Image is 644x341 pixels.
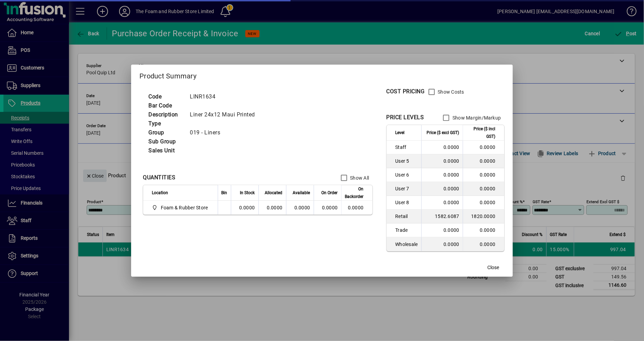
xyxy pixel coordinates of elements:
td: 0.0000 [421,237,463,251]
div: QUANTITIES [143,173,175,182]
h2: Product Summary [131,65,513,85]
span: User 8 [396,199,418,206]
td: 0.0000 [463,237,504,251]
div: COST PRICING [387,87,425,96]
td: 0.0000 [463,196,504,210]
span: Close [488,264,499,271]
button: Close [482,262,505,274]
div: PRICE LEVELS [387,113,424,122]
span: Price ($ incl GST) [467,125,496,140]
td: 0.0000 [286,201,314,215]
span: Retail [396,213,418,220]
span: Foam & Rubber Store [152,203,211,212]
td: 0.0000 [421,196,463,210]
span: 0.0000 [322,205,338,210]
span: Bin [222,189,227,197]
td: 0.0000 [231,201,258,215]
td: Type [145,119,186,128]
td: Bar Code [145,101,186,110]
td: 0.0000 [463,154,504,168]
td: 0.0000 [421,182,463,196]
span: Foam & Rubber Store [161,204,208,211]
td: 019 - Liners [186,128,263,137]
td: Description [145,110,186,119]
span: Location [152,189,168,197]
td: 1582.6087 [421,210,463,224]
td: Sales Unit [145,146,186,155]
td: Code [145,92,186,101]
span: User 7 [396,185,418,192]
span: In Stock [240,189,255,197]
td: 0.0000 [463,182,504,196]
span: Available [293,189,310,197]
td: Liner 24x12 Maui Printed [186,110,263,119]
span: Staff [396,144,418,151]
td: 0.0000 [258,201,286,215]
td: 0.0000 [421,168,463,182]
td: 0.0000 [463,224,504,237]
span: Level [396,129,405,136]
span: User 6 [396,171,418,178]
span: Price ($ excl GST) [427,129,459,136]
td: LINR1634 [186,92,263,101]
span: User 5 [396,158,418,164]
span: On Order [322,189,338,197]
td: 0.0000 [421,154,463,168]
td: Group [145,128,186,137]
span: Trade [396,227,418,234]
td: 0.0000 [463,141,504,154]
label: Show Margin/Markup [451,114,501,121]
td: 0.0000 [421,141,463,154]
span: On Backorder [345,185,364,200]
label: Show Costs [437,88,465,95]
span: Allocated [265,189,283,197]
label: Show All [349,174,369,181]
td: Sub Group [145,137,186,146]
td: 0.0000 [463,168,504,182]
span: Wholesale [396,241,418,248]
td: 0.0000 [341,201,372,215]
td: 1820.0000 [463,210,504,224]
td: 0.0000 [421,224,463,237]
